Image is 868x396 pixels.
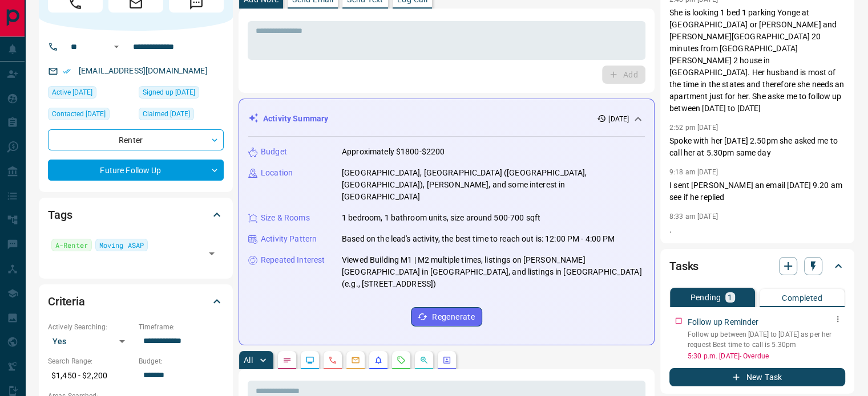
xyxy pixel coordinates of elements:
p: Follow up between [DATE] to [DATE] as per her request Best time to call is 5.30pm [688,329,845,350]
button: Open [204,246,220,262]
svg: Emails [351,356,360,365]
svg: Email Verified [63,67,71,75]
p: Pending [690,293,721,301]
a: [EMAIL_ADDRESS][DOMAIN_NAME] [79,66,208,75]
p: 1 [728,293,732,301]
div: Tasks [669,252,845,280]
p: Budget: [139,356,224,366]
div: Future Follow Up [48,160,224,181]
p: All [244,356,253,364]
p: Budget [261,146,287,158]
p: . [669,224,845,236]
button: Regenerate [411,307,482,326]
div: Sun Aug 24 2025 [48,86,133,102]
p: [DATE] [608,114,629,124]
p: Activity Pattern [261,233,317,245]
svg: Agent Actions [442,356,451,365]
p: Viewed Building M1 | M2 multiple times, listings on [PERSON_NAME][GEOGRAPHIC_DATA] in [GEOGRAPHIC... [342,254,645,290]
p: 8:33 am [DATE] [669,213,718,221]
p: Location [261,167,293,179]
span: Active [DATE] [52,87,92,98]
span: Claimed [DATE] [143,108,190,120]
span: Contacted [DATE] [52,108,106,120]
div: Wed Aug 20 2025 [139,108,224,124]
svg: Calls [328,356,337,365]
p: Repeated Interest [261,254,325,266]
button: New Task [669,368,845,386]
svg: Requests [397,356,406,365]
div: Tags [48,201,224,228]
p: Completed [782,294,822,302]
p: 9:18 am [DATE] [669,168,718,176]
div: Renter [48,129,224,150]
p: 2:52 pm [DATE] [669,124,718,132]
span: Signed up [DATE] [143,87,195,98]
div: Criteria [48,288,224,315]
svg: Lead Browsing Activity [305,356,314,365]
h2: Tasks [669,257,699,275]
p: Timeframe: [139,322,224,332]
p: Based on the lead's activity, the best time to reach out is: 12:00 PM - 4:00 PM [342,233,615,245]
p: Spoke with her [DATE] 2.50pm she asked me to call her at 5.30pm same day [669,135,845,159]
div: Activity Summary[DATE] [248,108,645,129]
span: Moving ASAP [99,239,144,251]
button: Open [110,40,123,54]
p: 1 bedroom, 1 bathroom units, size around 500-700 sqft [342,212,540,224]
p: She is looking 1 bed 1 parking Yonge at [GEOGRAPHIC_DATA] or [PERSON_NAME] and [PERSON_NAME][GEOG... [669,7,845,115]
p: Search Range: [48,356,133,366]
p: 5:30 p.m. [DATE] - Overdue [688,351,845,361]
div: Wed Aug 20 2025 [48,108,133,124]
span: A-Renter [55,239,88,251]
p: Size & Rooms [261,212,310,224]
p: I sent [PERSON_NAME] an email [DATE] 9.20 am see if he replied [669,179,845,203]
p: Activity Summary [263,113,328,125]
p: Follow up Reminder [688,316,758,328]
div: Yes [48,332,133,350]
h2: Criteria [48,292,85,311]
p: $1,450 - $2,200 [48,366,133,385]
svg: Opportunities [419,356,429,365]
svg: Listing Alerts [374,356,383,365]
p: [GEOGRAPHIC_DATA], [GEOGRAPHIC_DATA] ([GEOGRAPHIC_DATA], [GEOGRAPHIC_DATA]), [PERSON_NAME], and s... [342,167,645,203]
svg: Notes [282,356,292,365]
p: Actively Searching: [48,322,133,332]
h2: Tags [48,206,72,224]
p: Approximately $1800-$2200 [342,146,445,158]
div: Tue Aug 19 2025 [139,86,224,102]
